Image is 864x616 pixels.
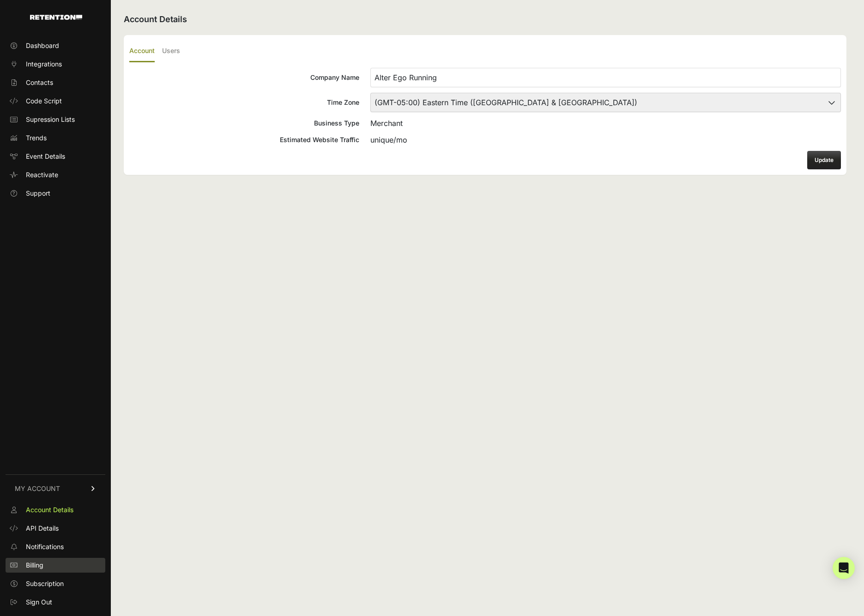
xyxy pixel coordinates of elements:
[26,561,43,570] span: Billing
[833,557,855,579] div: Open Intercom Messenger
[6,149,105,164] a: Event Details
[30,15,82,20] img: Retention.com
[6,558,105,573] a: Billing
[6,131,105,145] a: Trends
[129,41,155,62] label: Account
[370,68,841,87] input: Company Name
[129,119,359,128] div: Business Type
[6,57,105,72] a: Integrations
[129,73,359,82] div: Company Name
[26,41,59,50] span: Dashboard
[370,93,841,112] select: Time Zone
[26,96,62,106] span: Code Script
[6,167,105,182] a: Reactivate
[26,542,64,551] span: Notifications
[26,598,52,607] span: Sign Out
[6,75,105,90] a: Contacts
[26,133,47,143] span: Trends
[129,98,359,107] div: Time Zone
[26,524,59,533] span: API Details
[26,152,65,161] span: Event Details
[26,505,73,514] span: Account Details
[129,135,359,144] div: Estimated Website Traffic
[370,118,841,129] div: Merchant
[26,189,50,198] span: Support
[6,94,105,108] a: Code Script
[6,186,105,201] a: Support
[26,170,58,179] span: Reactivate
[6,112,105,127] a: Supression Lists
[162,41,180,62] label: Users
[6,595,105,610] a: Sign Out
[26,60,62,69] span: Integrations
[124,13,846,26] h2: Account Details
[370,134,841,145] div: unique/mo
[26,78,53,87] span: Contacts
[26,579,64,588] span: Subscription
[6,474,105,502] a: MY ACCOUNT
[6,38,105,53] a: Dashboard
[6,539,105,554] a: Notifications
[26,115,75,124] span: Supression Lists
[15,484,60,493] span: MY ACCOUNT
[807,151,841,169] button: Update
[6,502,105,517] a: Account Details
[6,576,105,591] a: Subscription
[6,521,105,536] a: API Details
